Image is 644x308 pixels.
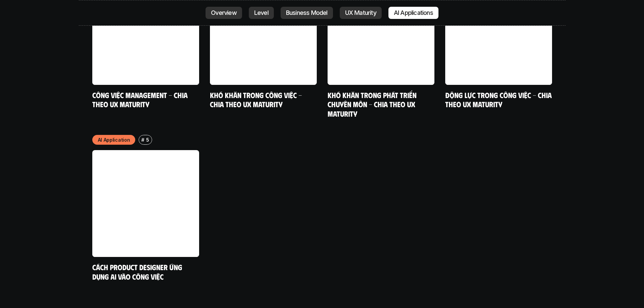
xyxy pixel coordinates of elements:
p: 5 [146,136,149,143]
a: Overview [206,7,242,19]
p: AI Application [98,136,130,143]
a: Khó khăn trong phát triển chuyên môn - Chia theo UX Maturity [328,90,418,118]
h6: # [141,137,144,142]
a: Cách Product Designer ứng dụng AI vào công việc [92,262,184,281]
a: Khó khăn trong công việc - Chia theo UX Maturity [210,90,304,109]
a: Công việc Management - Chia theo UX maturity [92,90,189,109]
a: Động lực trong công việc - Chia theo UX Maturity [445,90,553,109]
